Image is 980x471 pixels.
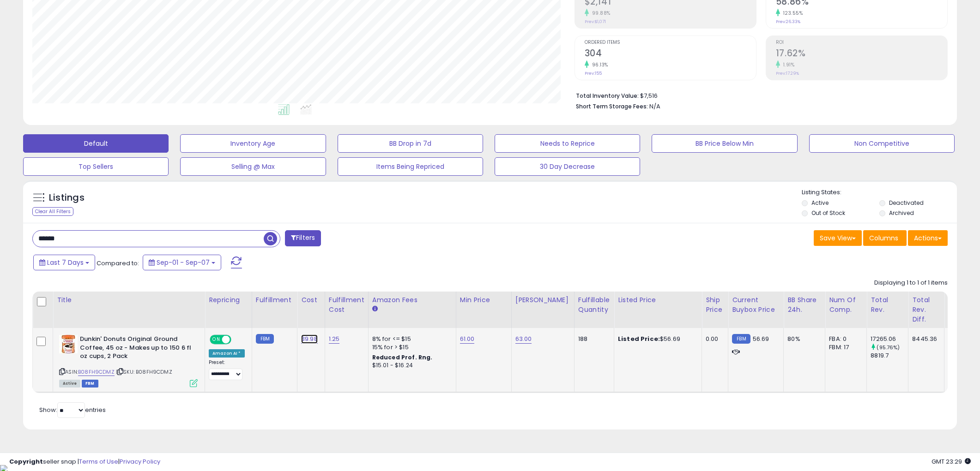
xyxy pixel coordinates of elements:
[578,295,610,315] div: Fulfillable Quantity
[9,458,160,466] div: seller snap | |
[23,134,169,153] button: Default
[585,71,602,76] small: Prev: 155
[9,457,43,466] strong: Copyright
[776,48,947,60] h2: 17.62%
[372,362,449,370] div: $15.01 - $16.24
[908,230,948,246] button: Actions
[652,134,797,153] button: BB Price Below Min
[47,258,84,267] span: Last 7 Days
[32,207,73,216] div: Clear All Filters
[39,405,106,414] span: Show: entries
[780,61,795,68] small: 1.91%
[515,334,532,344] a: 63.00
[79,457,118,466] a: Terms of Use
[329,334,340,344] a: 1.25
[209,359,245,380] div: Preset:
[732,295,780,315] div: Current Buybox Price
[120,457,160,466] a: Privacy Policy
[460,334,475,344] a: 61.00
[877,344,900,351] small: (95.76%)
[59,335,78,353] img: 51MDT5EKcUL._SL40_.jpg
[211,336,222,344] span: ON
[787,295,821,315] div: BB Share 24h.
[829,335,859,343] div: FBA: 0
[495,157,640,176] button: 30 Day Decrease
[49,191,85,204] h5: Listings
[869,233,898,243] span: Columns
[706,295,724,315] div: Ship Price
[23,157,169,176] button: Top Sellers
[372,343,449,352] div: 15% for > $15
[157,258,210,267] span: Sep-01 - Sep-07
[82,380,98,388] span: FBM
[618,335,695,343] div: $56.69
[776,19,800,24] small: Prev: 26.33%
[495,134,640,153] button: Needs to Reprice
[863,230,907,246] button: Columns
[372,335,449,343] div: 8% for <= $15
[209,349,245,358] div: Amazon AI *
[912,335,937,343] div: 8445.36
[809,134,955,153] button: Non Competitive
[460,295,508,305] div: Min Price
[753,334,769,343] span: 56.69
[618,334,660,343] b: Listed Price:
[372,305,378,313] small: Amazon Fees.
[932,457,971,466] span: 2025-09-15 23:29 GMT
[871,335,908,343] div: 17265.06
[338,134,483,153] button: BB Drop in 7d
[780,10,803,17] small: 123.55%
[732,334,750,344] small: FBM
[57,295,201,305] div: Title
[301,295,321,305] div: Cost
[649,102,660,111] span: N/A
[97,259,139,268] span: Compared to:
[329,295,364,315] div: Fulfillment Cost
[871,295,904,315] div: Total Rev.
[589,10,611,17] small: 99.88%
[618,295,698,305] div: Listed Price
[372,353,433,361] b: Reduced Prof. Rng.
[256,295,293,305] div: Fulfillment
[576,102,648,110] b: Short Term Storage Fees:
[874,279,948,287] div: Displaying 1 to 1 of 1 items
[776,40,947,45] span: ROI
[576,92,639,100] b: Total Inventory Value:
[814,230,862,246] button: Save View
[889,199,924,207] label: Deactivated
[515,295,570,305] div: [PERSON_NAME]
[256,334,274,344] small: FBM
[209,295,248,305] div: Repricing
[871,352,908,360] div: 8819.7
[585,40,756,45] span: Ordered Items
[889,209,914,217] label: Archived
[78,368,115,376] a: B08FH9CDMZ
[372,295,452,305] div: Amazon Fees
[585,48,756,60] h2: 304
[912,295,940,324] div: Total Rev. Diff.
[301,334,318,344] a: 39.98
[811,209,845,217] label: Out of Stock
[59,335,198,386] div: ASIN:
[338,157,483,176] button: Items Being Repriced
[180,134,326,153] button: Inventory Age
[285,230,321,246] button: Filters
[706,335,721,343] div: 0.00
[776,71,799,76] small: Prev: 17.29%
[230,336,245,344] span: OFF
[59,380,80,388] span: All listings currently available for purchase on Amazon
[589,61,608,68] small: 96.13%
[787,335,818,343] div: 80%
[585,19,606,24] small: Prev: $1,071
[33,255,95,270] button: Last 7 Days
[802,188,957,197] p: Listing States:
[116,368,172,376] span: | SKU: B08FH9CDMZ
[811,199,829,207] label: Active
[578,335,607,343] div: 188
[143,255,221,270] button: Sep-01 - Sep-07
[80,335,192,363] b: Dunkin' Donuts Original Ground Coffee, 45 oz - Makes up to 150 6 fl oz cups, 2 Pack
[829,295,863,315] div: Num of Comp.
[180,157,326,176] button: Selling @ Max
[576,89,941,101] li: $7,516
[829,343,859,352] div: FBM: 17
